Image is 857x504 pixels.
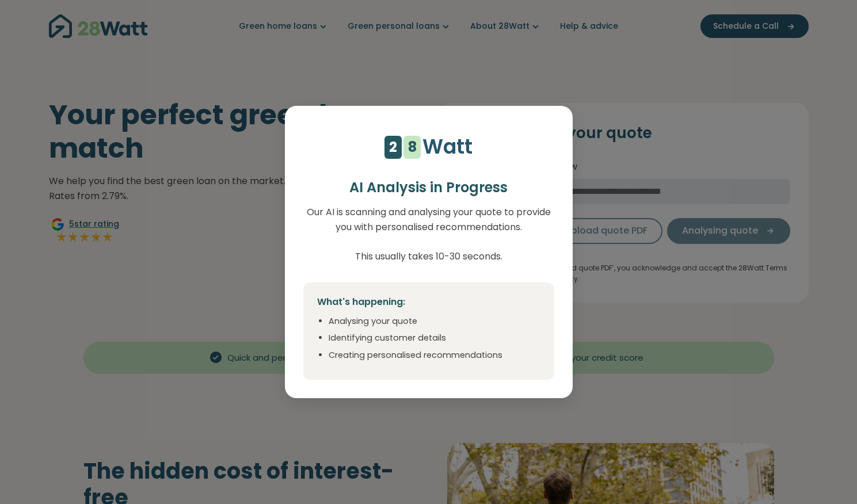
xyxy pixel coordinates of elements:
[303,205,554,264] p: Our AI is scanning and analysing your quote to provide you with personalised recommendations. Thi...
[422,131,473,163] p: Watt
[408,136,417,159] div: 8
[389,136,397,159] div: 2
[303,180,554,196] h2: AI Analysis in Progress
[329,349,540,362] li: Creating personalised recommendations
[329,315,540,328] li: Analysing your quote
[317,296,540,308] h4: What's happening:
[329,332,540,345] li: Identifying customer details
